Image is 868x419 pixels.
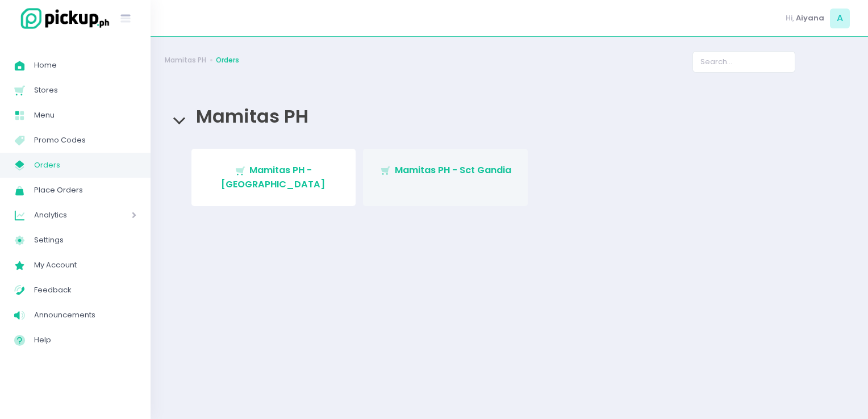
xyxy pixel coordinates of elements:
[34,333,136,347] span: Help
[830,9,850,28] span: A
[191,149,356,206] a: Mamitas PH - [GEOGRAPHIC_DATA]
[216,55,239,65] a: Orders
[34,233,136,248] span: Settings
[221,164,325,190] span: Mamitas PH - [GEOGRAPHIC_DATA]
[34,258,136,273] span: My Account
[190,103,308,129] span: Mamitas PH
[165,95,854,137] div: Mamitas PH
[165,137,854,236] div: Mamitas PH
[34,108,136,123] span: Menu
[692,51,795,73] input: Search...
[34,208,99,223] span: Analytics
[363,149,528,206] a: Mamitas PH - Sct Gandia
[34,158,136,173] span: Orders
[14,6,111,31] img: logo
[786,12,794,24] span: Hi,
[34,308,136,322] span: Announcements
[34,283,136,298] span: Feedback
[34,83,136,98] span: Stores
[165,55,206,65] a: Mamitas PH
[34,133,136,148] span: Promo Codes
[34,58,136,73] span: Home
[395,164,511,177] span: Mamitas PH - Sct Gandia
[34,183,136,198] span: Place Orders
[796,12,824,24] span: Aiyana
